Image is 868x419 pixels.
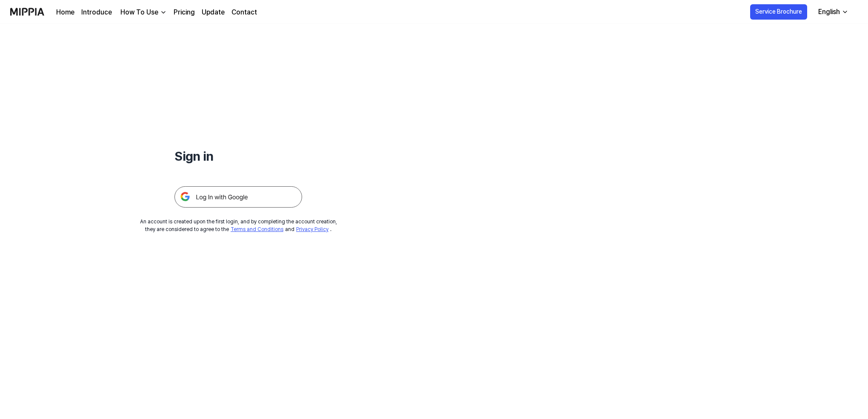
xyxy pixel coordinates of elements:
img: down [160,9,167,16]
h1: Sign in [174,147,302,166]
a: Privacy Policy [296,226,328,232]
img: 구글 로그인 버튼 [174,186,302,208]
a: Contact [231,7,257,17]
div: How To Use [119,7,160,17]
a: Introduce [81,7,112,17]
button: How To Use [119,7,167,17]
div: An account is created upon the first login, and by completing the account creation, they are cons... [140,218,337,233]
a: Terms and Conditions [231,226,283,232]
a: Pricing [174,7,195,17]
button: English [811,3,854,20]
button: Service Brochure [750,4,807,20]
a: Update [202,7,225,17]
a: Home [56,7,74,17]
div: English [817,7,842,17]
